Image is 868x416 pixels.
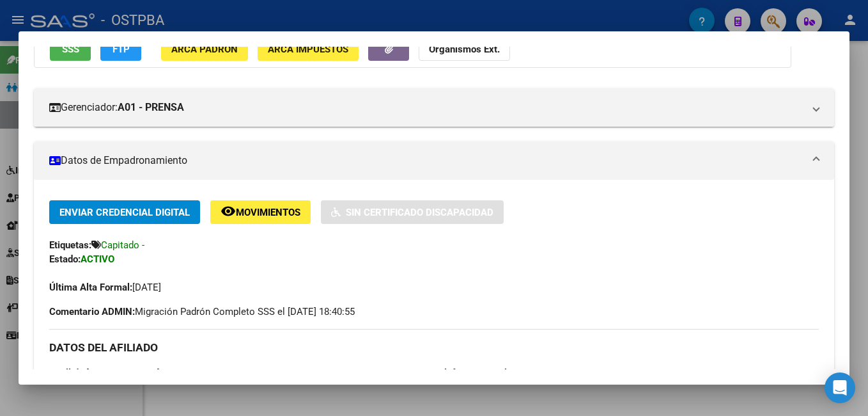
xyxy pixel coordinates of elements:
[112,44,130,55] span: FTP
[49,239,91,251] strong: Etiquetas:
[258,37,359,61] button: ARCA Impuestos
[49,282,132,293] strong: Última Alta Formal:
[50,37,91,61] button: SSS
[101,239,144,251] span: Capitado -
[118,100,184,115] strong: A01 - PRENSA
[49,200,200,224] button: Enviar Credencial Digital
[268,44,348,55] span: ARCA Impuestos
[210,200,311,224] button: Movimientos
[49,306,135,317] strong: Comentario ADMIN:
[34,88,834,127] mat-expansion-panel-header: Gerenciador:A01 - PRENSA
[100,37,141,61] button: FTP
[171,44,238,55] span: ARCA Padrón
[49,153,803,168] mat-panel-title: Datos de Empadronamiento
[419,37,510,61] button: Organismos Ext.
[434,367,559,379] span: 79244940
[49,367,86,379] strong: Apellido:
[161,37,248,61] button: ARCA Padrón
[49,367,160,379] span: [PERSON_NAME]
[221,204,236,219] mat-icon: remove_red_eye
[236,207,300,218] span: Movimientos
[62,44,79,55] span: SSS
[321,200,504,224] button: Sin Certificado Discapacidad
[49,100,803,115] mat-panel-title: Gerenciador:
[49,305,355,319] span: Migración Padrón Completo SSS el [DATE] 18:40:55
[825,372,855,403] div: Open Intercom Messenger
[49,282,161,293] span: [DATE]
[434,367,518,379] strong: Teléfono Particular:
[346,207,493,218] span: Sin Certificado Discapacidad
[49,340,819,355] h3: DATOS DEL AFILIADO
[34,141,834,180] mat-expansion-panel-header: Datos de Empadronamiento
[81,253,114,265] strong: ACTIVO
[429,44,500,55] strong: Organismos Ext.
[59,207,190,218] span: Enviar Credencial Digital
[49,253,81,265] strong: Estado:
